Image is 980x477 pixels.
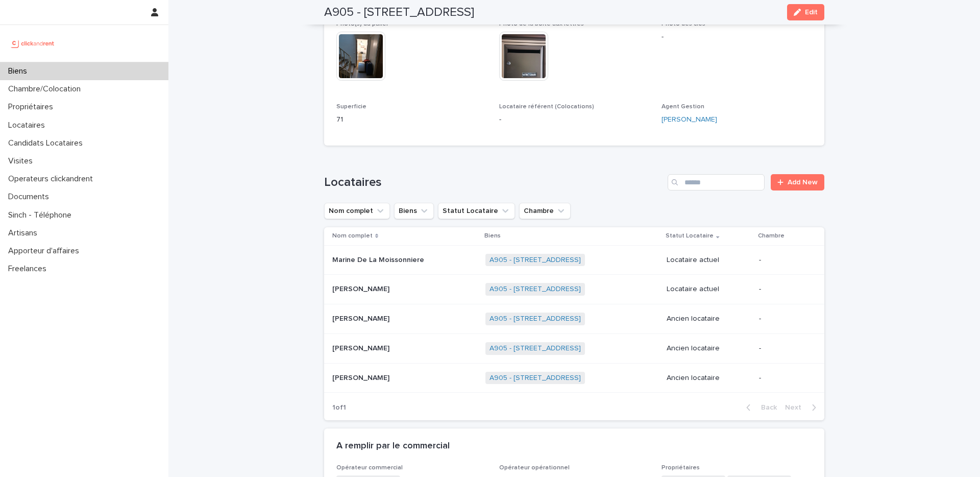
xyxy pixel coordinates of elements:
p: - [759,374,808,383]
button: Back [738,403,781,412]
p: Locataire actuel [667,256,751,265]
button: Statut Locataire [438,203,515,219]
span: Superficie [336,104,366,110]
p: Ancien locataire [667,374,751,383]
p: Candidats Locataires [4,138,91,148]
tr: [PERSON_NAME][PERSON_NAME] A905 - [STREET_ADDRESS] Ancien locataire- [324,304,824,334]
span: Back [755,404,777,411]
img: UCB0brd3T0yccxBKYDjQ [8,33,58,54]
p: - [661,32,812,42]
p: - [499,114,650,125]
span: Opérateur opérationnel [499,465,570,471]
input: Search [668,174,765,190]
span: Photo des clés [661,21,705,27]
span: Next [785,404,807,411]
span: Edit [805,9,818,16]
p: Biens [484,230,501,242]
p: Documents [4,192,57,202]
p: Sinch - Téléphone [4,210,80,220]
p: Marine De La Moissonniere [332,254,426,265]
p: Apporteur d'affaires [4,246,87,256]
span: Locataire référent (Colocations) [499,104,594,110]
a: [PERSON_NAME] [661,114,717,125]
a: A905 - [STREET_ADDRESS] [489,344,581,353]
a: A905 - [STREET_ADDRESS] [489,256,581,265]
p: Ancien locataire [667,315,751,323]
a: A905 - [STREET_ADDRESS] [489,374,581,383]
p: Operateurs clickandrent [4,174,101,184]
p: [PERSON_NAME] [332,313,391,323]
span: Photo de la boîte aux lettres [499,21,584,27]
tr: [PERSON_NAME][PERSON_NAME] A905 - [STREET_ADDRESS] Ancien locataire- [324,363,824,393]
h2: A remplir par le commercial [336,441,450,452]
button: Next [781,403,824,412]
h2: A905 - [STREET_ADDRESS] [324,5,474,20]
a: A905 - [STREET_ADDRESS] [489,285,581,294]
button: Edit [787,4,824,20]
h1: Locataires [324,175,664,190]
tr: Marine De La MoissonniereMarine De La Moissonniere A905 - [STREET_ADDRESS] Locataire actuel- [324,245,824,275]
p: 71 [336,114,487,125]
span: Add New [788,179,818,186]
p: [PERSON_NAME] [332,372,391,383]
tr: [PERSON_NAME][PERSON_NAME] A905 - [STREET_ADDRESS] Locataire actuel- [324,275,824,304]
p: Locataire actuel [667,285,751,294]
button: Nom complet [324,203,390,219]
p: Biens [4,66,35,76]
p: - [759,285,808,294]
p: Artisans [4,228,45,238]
p: Locataires [4,121,53,130]
p: Propriétaires [4,102,61,112]
button: Biens [394,203,434,219]
p: Nom complet [332,230,373,242]
p: - [759,315,808,323]
p: [PERSON_NAME] [332,283,391,294]
a: Add New [771,174,824,190]
span: Opérateur commercial [336,465,403,471]
p: Freelances [4,264,55,274]
p: [PERSON_NAME] [332,342,391,353]
p: - [759,256,808,265]
p: Ancien locataire [667,344,751,353]
p: Chambre [758,230,785,242]
p: Visites [4,156,41,166]
p: - [759,344,808,353]
span: Agent Gestion [661,104,704,110]
button: Chambre [519,203,571,219]
p: Chambre/Colocation [4,84,89,94]
span: Photo(s) du palier [336,21,388,27]
span: Propriétaires [661,465,700,471]
tr: [PERSON_NAME][PERSON_NAME] A905 - [STREET_ADDRESS] Ancien locataire- [324,333,824,363]
a: A905 - [STREET_ADDRESS] [489,315,581,323]
p: Statut Locataire [666,230,714,242]
p: 1 of 1 [324,395,354,420]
